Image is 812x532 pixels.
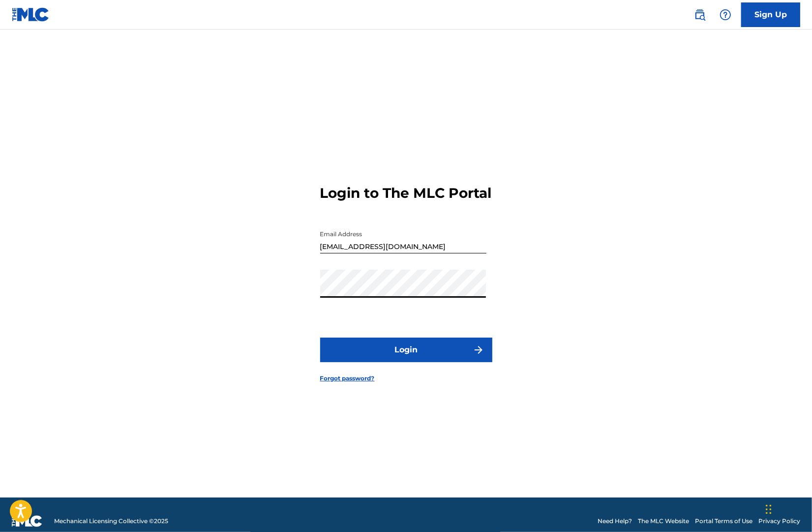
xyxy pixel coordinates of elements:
[720,9,731,21] img: help
[638,517,689,526] a: The MLC Website
[758,517,800,526] a: Privacy Policy
[695,517,752,526] a: Portal Terms of Use
[690,5,710,25] a: Public Search
[741,2,800,27] a: Sign Up
[320,338,492,362] button: Login
[598,517,632,526] a: Need Help?
[716,5,735,25] div: Help
[12,7,50,22] img: MLC Logo
[320,185,492,202] h3: Login to The MLC Portal
[54,517,168,526] span: Mechanical Licensing Collective © 2025
[763,485,812,532] iframe: Chat Widget
[473,344,484,356] img: f7272a7cc735f4ea7f67.svg
[694,9,706,21] img: search
[320,374,375,383] a: Forgot password?
[12,515,42,527] img: logo
[766,495,772,524] div: Drag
